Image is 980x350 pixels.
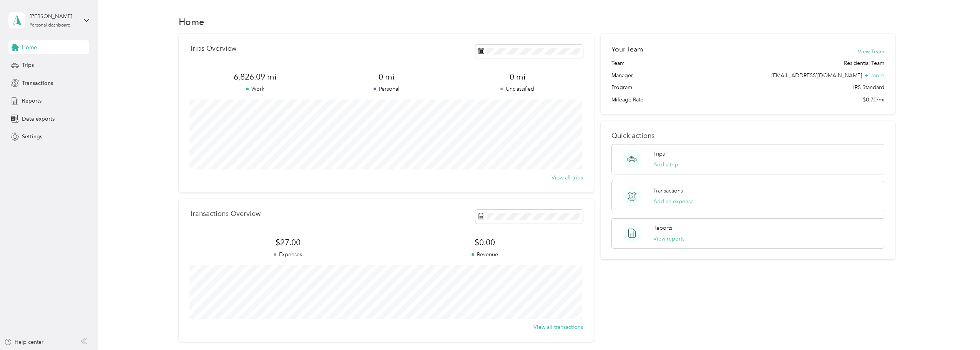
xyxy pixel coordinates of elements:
span: Manager [611,71,633,80]
p: Work [189,85,321,93]
p: Trips [653,150,665,158]
span: Team [611,59,625,67]
p: Expenses [189,250,386,259]
span: 0 mi [321,71,452,82]
button: View Team [858,48,884,56]
span: Data exports [22,115,55,123]
span: Residential Team [844,59,884,67]
div: [PERSON_NAME] [30,12,78,20]
p: Personal [321,85,452,93]
span: Trips [22,61,34,69]
span: + 1 more [865,72,884,79]
span: Settings [22,133,42,141]
span: 6,826.09 mi [189,71,321,82]
span: IRS Standard [853,83,884,91]
p: Transactions [653,187,683,195]
p: Trips Overview [189,45,236,53]
button: View reports [653,235,684,243]
span: $0.00 [386,237,583,248]
span: 0 mi [452,71,583,82]
span: Home [22,43,37,51]
div: Personal dashboard [30,23,71,28]
h1: Home [179,18,204,26]
span: Transactions [22,79,53,87]
button: Help center [4,338,43,346]
p: Reports [653,224,672,232]
span: $27.00 [189,237,386,248]
button: Add a trip [653,161,678,169]
span: $0.70/mi [863,96,884,104]
button: View all trips [551,174,583,182]
span: [EMAIL_ADDRESS][DOMAIN_NAME] [771,72,862,79]
span: Reports [22,97,42,105]
button: View all transactions [533,323,583,331]
span: Program [611,83,632,91]
p: Revenue [386,250,583,259]
iframe: Everlance-gr Chat Button Frame [937,307,980,350]
span: Mileage Rate [611,96,643,104]
h2: Your Team [611,45,643,54]
p: Quick actions [611,132,884,140]
p: Transactions Overview [189,210,261,218]
button: Add an expense [653,197,694,206]
p: Unclassified [452,85,583,93]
